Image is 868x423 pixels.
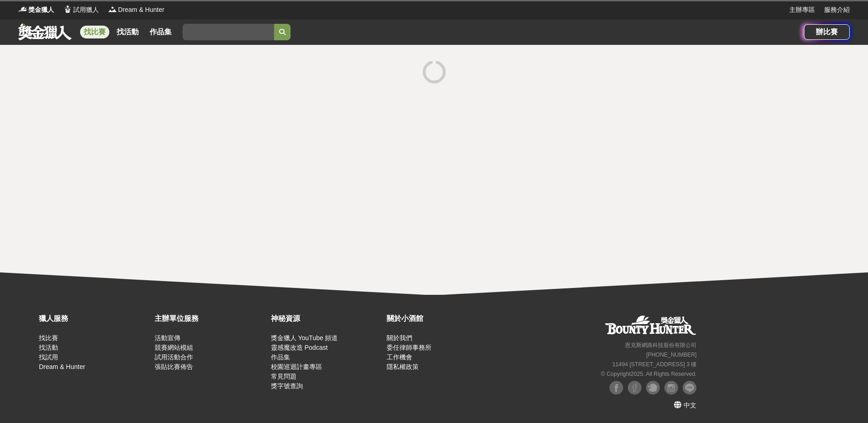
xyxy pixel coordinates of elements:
[39,334,58,342] a: 找比賽
[271,353,290,361] a: 作品集
[271,313,382,324] div: 神秘資源
[609,381,623,395] img: Facebook
[683,381,696,395] img: LINE
[625,342,696,348] small: 恩克斯網路科技股份有限公司
[387,334,412,342] a: 關於我們
[804,24,850,40] a: 辦比賽
[155,353,193,361] a: 試用活動合作
[28,5,54,15] span: 獎金獵人
[646,381,660,395] img: Plurk
[271,382,303,390] a: 獎字號查詢
[628,381,642,395] img: Facebook
[39,344,58,351] a: 找活動
[146,26,175,38] a: 作品集
[155,313,266,324] div: 主辦單位服務
[63,5,99,15] a: Logo試用獵人
[601,371,696,377] small: © Copyright 2025 . All Rights Reserved.
[387,313,498,324] div: 關於小酒館
[63,5,72,14] img: Logo
[155,363,193,370] a: 張貼比賽佈告
[646,352,696,358] small: [PHONE_NUMBER]
[18,5,27,14] img: Logo
[108,5,164,15] a: LogoDream & Hunter
[73,5,99,15] span: 試用獵人
[387,363,419,370] a: 隱私權政策
[789,5,815,15] a: 主辦專區
[118,5,164,15] span: Dream & Hunter
[155,334,180,342] a: 活動宣傳
[155,344,193,351] a: 競賽網站模組
[684,401,696,409] span: 中文
[387,344,431,351] a: 委任律師事務所
[824,5,850,15] a: 服務介紹
[39,353,58,361] a: 找試用
[612,361,696,368] small: 11494 [STREET_ADDRESS] 3 樓
[80,26,109,38] a: 找比賽
[39,363,85,370] a: Dream & Hunter
[271,363,322,370] a: 校園巡迴計畫專區
[387,353,412,361] a: 工作機會
[113,26,142,38] a: 找活動
[108,5,117,14] img: Logo
[18,5,54,15] a: Logo獎金獵人
[271,334,338,342] a: 獎金獵人 YouTube 頻道
[271,373,297,380] a: 常見問題
[271,344,328,351] a: 靈感魔改造 Podcast
[664,381,678,395] img: Instagram
[39,313,150,324] div: 獵人服務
